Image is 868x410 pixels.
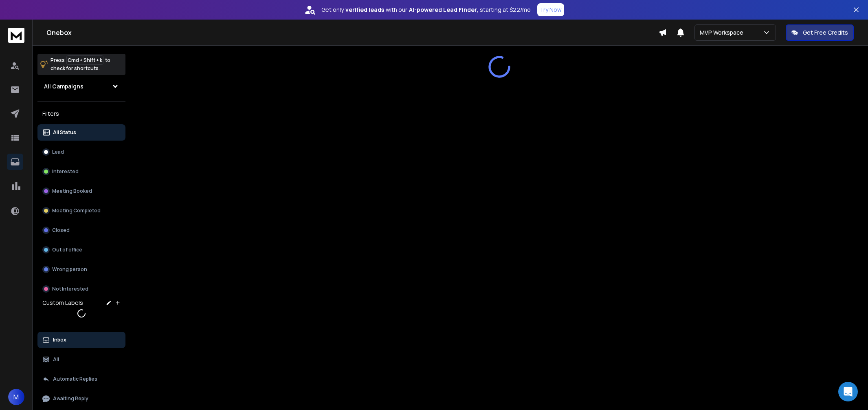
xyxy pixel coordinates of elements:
[66,55,103,65] span: Cmd + Shift + k
[46,28,659,37] h1: Onebox
[51,56,110,73] p: Press to check for shortcuts.
[52,188,92,194] p: Meeting Booked
[37,203,125,219] button: Meeting Completed
[37,281,125,297] button: Not Interested
[37,183,125,199] button: Meeting Booked
[700,29,747,37] p: MVP Workspace
[52,266,87,273] p: Wrong person
[52,168,79,175] p: Interested
[321,6,531,14] p: Get only with our starting at $22/mo
[37,351,125,368] button: All
[44,82,84,90] h1: All Campaigns
[37,332,125,348] button: Inbox
[8,389,24,405] button: M
[37,163,125,180] button: Interested
[8,28,24,43] img: logo
[409,6,478,14] strong: AI-powered Lead Finder,
[37,390,125,407] button: Awaiting Reply
[37,124,125,141] button: All Status
[52,227,70,234] p: Closed
[838,382,858,401] div: Open Intercom Messenger
[37,222,125,238] button: Closed
[37,78,125,95] button: All Campaigns
[53,129,76,136] p: All Status
[540,6,562,14] p: Try Now
[803,29,848,37] p: Get Free Credits
[37,242,125,258] button: Out of office
[52,149,64,155] p: Lead
[786,24,854,41] button: Get Free Credits
[37,371,125,387] button: Automatic Replies
[53,337,66,343] p: Inbox
[37,261,125,278] button: Wrong person
[37,108,125,119] h3: Filters
[53,356,59,363] p: All
[537,3,564,16] button: Try Now
[37,144,125,160] button: Lead
[52,247,82,253] p: Out of office
[53,376,97,382] p: Automatic Replies
[52,286,88,292] p: Not Interested
[52,207,101,214] p: Meeting Completed
[42,299,83,307] h3: Custom Labels
[53,395,88,402] p: Awaiting Reply
[345,6,384,14] strong: verified leads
